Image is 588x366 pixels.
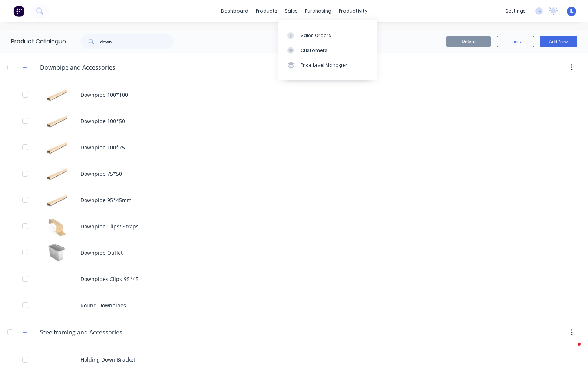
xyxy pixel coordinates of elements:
[497,36,534,47] button: Tools
[563,341,581,359] iframe: Intercom live chat
[278,58,377,73] a: Price Level Manager
[301,47,327,54] div: Customers
[569,8,574,14] span: JL
[40,63,128,72] input: Enter category name
[502,6,529,17] div: settings
[13,6,24,17] img: Factory
[540,36,577,47] button: Add New
[278,28,377,43] a: Sales Orders
[252,6,281,17] div: products
[335,6,371,17] div: productivity
[278,43,377,58] a: Customers
[100,34,174,49] input: Search...
[301,62,347,69] div: Price Level Manager
[281,6,301,17] div: sales
[446,36,491,47] button: Delete
[217,6,252,17] a: dashboard
[40,328,128,337] input: Enter category name
[301,6,335,17] div: purchasing
[301,32,331,39] div: Sales Orders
